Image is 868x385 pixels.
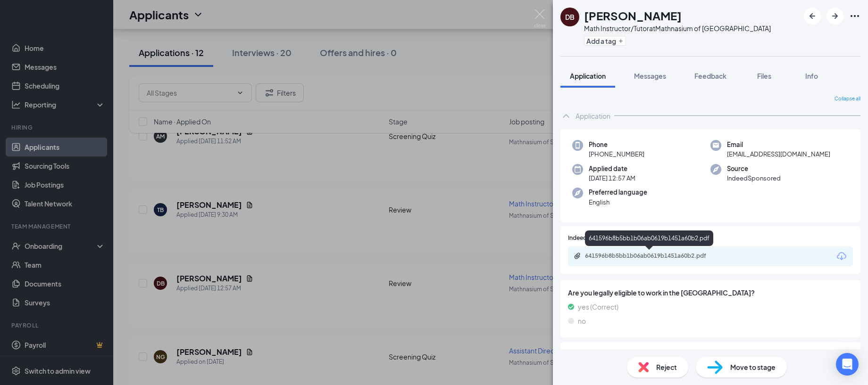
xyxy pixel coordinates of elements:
[589,164,635,173] span: Applied date
[694,72,726,80] span: Feedback
[589,173,635,183] span: [DATE] 12:57 AM
[804,8,821,25] button: ArrowLeftNew
[757,72,771,80] span: Files
[584,36,626,46] button: PlusAdd a tag
[727,173,781,183] span: IndeedSponsored
[836,251,847,262] svg: Download
[727,149,830,159] span: [EMAIL_ADDRESS][DOMAIN_NAME]
[656,362,677,372] span: Reject
[589,188,647,197] span: Preferred language
[578,302,618,312] span: yes (Correct)
[574,252,726,261] a: Paperclip641596b8b5bb1b06ab0619b1451a60b2.pdf
[634,72,666,80] span: Messages
[727,164,781,173] span: Source
[805,72,818,80] span: Info
[618,38,624,44] svg: Plus
[584,24,771,33] div: Math Instructor/Tutor at Mathnasium of [GEOGRAPHIC_DATA]
[826,8,843,25] button: ArrowRight
[730,362,776,372] span: Move to stage
[589,149,644,159] span: [PHONE_NUMBER]
[589,197,647,207] span: English
[570,72,606,80] span: Application
[829,10,841,22] svg: ArrowRight
[727,140,830,149] span: Email
[836,353,859,376] div: Open Intercom Messenger
[560,110,572,122] svg: ChevronUp
[578,316,586,326] span: no
[565,12,575,22] div: DB
[585,230,713,246] div: 641596b8b5bb1b06ab0619b1451a60b2.pdf
[576,111,610,121] div: Application
[807,10,818,22] svg: ArrowLeftNew
[568,234,609,243] span: Indeed Resume
[589,140,644,149] span: Phone
[568,287,853,298] span: Are you legally eligible to work in the [GEOGRAPHIC_DATA]?
[585,252,717,260] div: 641596b8b5bb1b06ab0619b1451a60b2.pdf
[835,95,860,103] span: Collapse all
[584,8,682,24] h1: [PERSON_NAME]
[849,10,860,22] svg: Ellipses
[574,252,581,260] svg: Paperclip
